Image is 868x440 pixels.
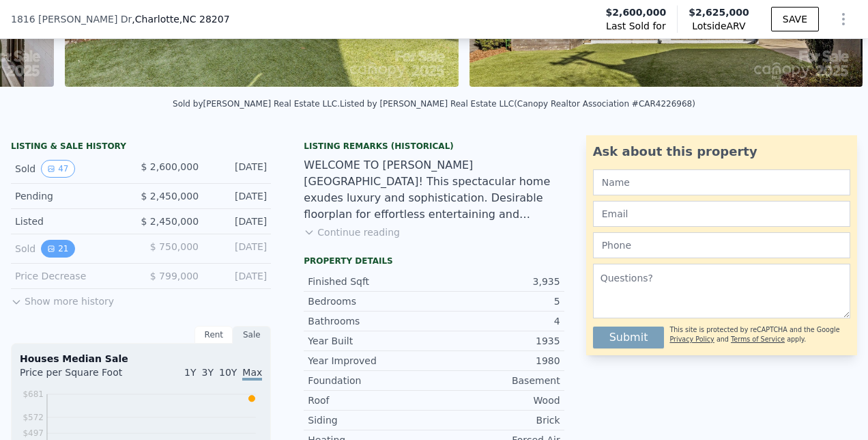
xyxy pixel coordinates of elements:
button: Show more history [11,289,114,308]
div: [DATE] [209,269,267,283]
span: Lotside ARV [689,19,749,33]
div: Price per Square Foot [20,366,141,387]
div: Rent [194,326,233,344]
div: LISTING & SALE HISTORY [11,141,271,154]
div: 1935 [434,334,560,348]
div: Price Decrease [15,269,130,283]
span: , Charlotte [132,12,229,26]
span: $ 2,450,000 [141,191,199,202]
div: Listed [15,215,130,228]
div: Siding [308,413,434,427]
button: View historical data [41,240,74,258]
span: $2,600,000 [606,5,667,19]
div: Brick [434,413,560,427]
span: 1Y [184,367,196,378]
tspan: $497 [23,429,44,439]
span: $2,625,000 [689,7,749,18]
div: Property details [304,256,564,266]
div: Sold by [PERSON_NAME] Real Estate LLC . [173,99,340,109]
button: View historical data [41,160,74,178]
input: Email [593,201,850,227]
tspan: $681 [23,389,44,399]
div: Wood [434,394,560,407]
div: Listing Remarks (Historical) [304,141,564,152]
div: Basement [434,374,560,387]
div: Bedrooms [308,294,434,308]
a: Terms of Service [731,335,785,343]
div: Ask about this property [593,142,850,161]
span: $ 2,450,000 [141,216,199,227]
span: $ 750,000 [150,241,199,252]
button: Show Options [830,5,857,33]
div: 3,935 [434,275,560,288]
div: Finished Sqft [308,275,434,288]
div: Bathrooms [308,314,434,328]
div: [DATE] [209,240,267,258]
div: Houses Median Sale [20,352,262,366]
div: Sale [233,326,271,344]
span: 3Y [202,367,214,378]
div: Roof [308,394,434,407]
span: Max [242,367,262,381]
input: Phone [593,232,850,258]
div: Sold [15,240,130,258]
div: Pending [15,189,130,203]
div: Year Improved [308,354,434,368]
tspan: $572 [23,413,44,422]
div: [DATE] [209,189,267,203]
div: 5 [434,294,560,308]
button: SAVE [771,7,819,31]
div: Listed by [PERSON_NAME] Real Estate LLC (Canopy Realtor Association #CAR4226968) [340,99,695,109]
button: Continue reading [304,225,400,239]
div: This site is protected by reCAPTCHA and the Google and apply. [669,321,850,348]
span: , NC 28207 [179,14,230,25]
span: $ 799,000 [150,271,199,281]
span: 1816 [PERSON_NAME] Dr [11,12,132,26]
div: [DATE] [209,215,267,228]
a: Privacy Policy [669,335,714,343]
span: 10Y [219,367,237,378]
div: Sold [15,160,130,178]
div: 4 [434,314,560,328]
span: $ 2,600,000 [141,161,199,172]
div: [DATE] [209,160,267,178]
div: 1980 [434,354,560,368]
span: Last Sold for [606,19,666,33]
div: WELCOME TO [PERSON_NAME][GEOGRAPHIC_DATA]! This spectacular home exudes luxury and sophistication... [304,157,564,223]
div: Year Built [308,334,434,348]
div: Foundation [308,374,434,387]
input: Name [593,169,850,195]
button: Submit [593,327,665,348]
